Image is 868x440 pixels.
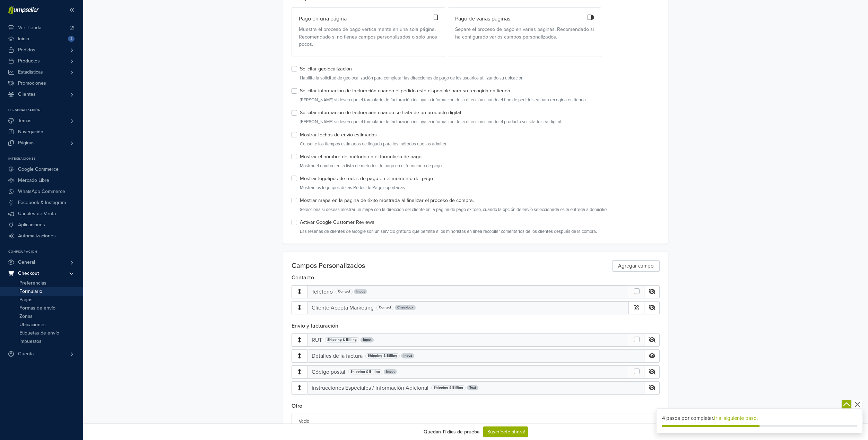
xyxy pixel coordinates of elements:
div: Vacío [292,414,660,429]
span: Facebook & Instagram [18,197,66,208]
div: Input [384,369,397,374]
div: Contact [376,305,393,310]
span: Formulario [19,287,42,296]
span: Preferencias [19,279,46,287]
span: Ver Tienda [18,22,41,33]
label: Solicitar información de facturación cuando el pedido esté disponible para su recogida en tienda [300,87,510,95]
a: Agregar campo [612,260,660,272]
div: Instrucciones Especiales / Información AdicionalShipping & BillingText [292,381,660,395]
div: Cliente Acepta Marketing [312,304,374,312]
span: WhatsApp Commerce [18,186,65,197]
div: Shipping & Billing [431,385,466,390]
span: Ubicaciones [19,321,46,329]
span: Formas de envío [19,304,55,312]
span: Campos Personalizados [292,262,365,270]
label: Mostrar logotipos de redes de pago en el momento del pago [300,175,433,183]
span: Mercado Libre [18,175,49,186]
span: General [18,257,35,268]
span: Checkout [18,268,39,279]
label: Muestra el proceso de pago verticalmente en una sola página. Recomendado si no tienes campos pers... [299,26,438,48]
div: RUT [312,336,322,344]
div: Código postalShipping & BillingInput [292,365,660,379]
span: Páginas [18,137,35,149]
small: Selecciona si deseas mostrar un mapa con la dirección del cliente en la página de pago exitoso, c... [300,206,660,213]
small: Habilita la solicitud de geolocalización para completar las direcciones de pago de los usuarios u... [300,75,660,82]
label: Mostrar mapa en la página de éxito mostrada al finalizar el proceso de compra. [300,197,474,204]
span: Etiquetas de envío [19,329,59,337]
div: Text [467,385,478,390]
p: Configuración [8,250,83,254]
span: Pagos [19,296,33,304]
a: Ir al siguiente paso. [714,415,758,421]
span: Clientes [18,89,36,100]
label: Solicitar información de facturación cuando se trata de un producto digital [300,109,461,117]
div: Checkbox [395,305,416,310]
span: Cuenta [18,348,34,359]
a: ¡Suscríbete ahora! [483,426,528,437]
h6: Envío y facturación [292,323,660,332]
span: Pago de varias páginas [450,15,583,23]
small: Consulte los tiempos estimados de llegada para los métodos que los admiten. [300,141,660,147]
label: Activar Google Customer Reviews [300,219,374,226]
span: Pedidos [18,44,35,56]
span: Pago en una página [294,15,428,23]
small: [PERSON_NAME] si desea que el formulario de facturación incluya la información de la dirección cu... [300,97,660,103]
div: RUTShipping & BillingInput [292,333,660,347]
div: Quedan 11 días de prueba. [424,428,480,435]
span: 4 [68,36,75,42]
span: Temas [18,115,32,126]
small: [PERSON_NAME] si desea que el formulario de facturación incluya la información de la dirección cu... [300,119,660,125]
span: Productos [18,56,40,67]
div: Cliente Acepta MarketingContactCheckbox [292,301,660,314]
div: Obligatorio [629,285,644,298]
span: Zonas [19,312,33,321]
h6: Otro [292,403,660,412]
div: Obligatorio [629,365,644,379]
div: Teléfono [312,288,333,296]
p: Integraciones [8,157,83,161]
div: Input [401,353,414,358]
span: Google Commerce [18,164,59,175]
div: Input [354,289,367,294]
span: Automatizaciones [18,230,56,242]
div: Shipping & Billing [365,353,400,358]
span: Impuestos [19,337,42,346]
label: Separe el proceso de pago en varias páginas. Recomendado si ha configurado varios campos personal... [455,26,594,41]
small: Mostrar los logotipos de las Redes de Pago soportadas [300,185,660,191]
label: Mostrar fechas de envío estimadas [300,131,377,139]
p: Personalización [8,108,83,112]
span: Estadísticas [18,67,43,78]
div: Shipping & Billing [325,337,359,342]
span: Promociones [18,78,46,89]
div: TeléfonoContactInput [292,285,660,298]
small: Mostrar el nombre en la lista de métodos de pago en el formulario de pago [300,163,660,169]
label: Mostrar el nombre del método en el formulario de pago [300,153,422,161]
div: Input [361,337,374,342]
div: 4 pasos por completar. [662,414,857,422]
span: Inicio [18,33,29,44]
span: Las reseñas de clientes de Google son un servicio gratuito que permite a los minoristas en línea ... [300,229,597,234]
div: Instrucciones Especiales / Información Adicional [312,384,428,392]
div: Shipping & Billing [348,369,382,374]
div: Contact [336,289,353,294]
div: Código postal [312,368,345,376]
span: Navegación [18,126,43,137]
span: Aplicaciones [18,219,45,230]
div: Detalles de la factura [312,352,363,360]
h6: Contacto [292,274,660,284]
div: Obligatorio [629,333,644,347]
label: Solicitar geolocalización [300,65,352,73]
div: Detalles de la facturaShipping & BillingInput [292,349,660,363]
span: Canales de Venta [18,208,56,219]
